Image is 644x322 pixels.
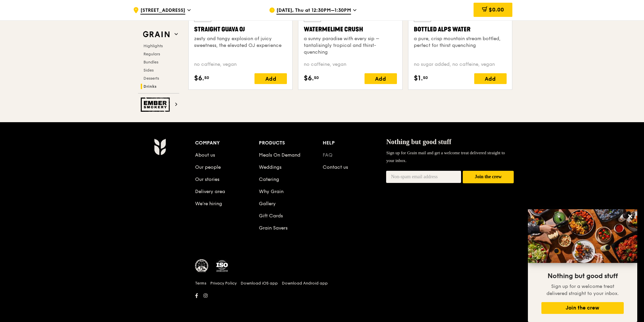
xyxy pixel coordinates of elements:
span: 50 [314,75,319,80]
button: Join the crew [541,302,624,314]
span: [DATE], Thu at 12:30PM–1:30PM [276,7,351,15]
span: 50 [204,75,209,80]
div: no sugar added, no caffeine, vegan [414,61,507,68]
a: FAQ [323,152,332,158]
img: MUIS Halal Certified [195,259,209,273]
div: Products [259,138,323,148]
span: Drinks [143,84,157,89]
a: Why Grain [259,189,284,194]
img: ISO Certified [215,259,229,273]
div: Add [474,73,507,84]
div: zesty and tangy explosion of juicy sweetness, the elevated OJ experience [194,35,287,49]
h6: Revision [128,300,516,306]
a: Grain Savers [259,225,288,231]
span: Highlights [143,44,163,48]
img: Grain [154,138,166,155]
a: Download iOS app [241,280,278,286]
div: no caffeine, vegan [304,61,397,68]
a: Terms [195,280,206,286]
div: Help [323,138,386,148]
img: Ember Smokery web logo [141,98,172,112]
div: no caffeine, vegan [194,61,287,68]
button: Join the crew [463,171,514,183]
div: Add [254,73,287,84]
div: Add [365,73,397,84]
a: Weddings [259,164,281,170]
span: 50 [423,75,428,80]
span: Sign up for a welcome treat delivered straight to your inbox. [546,284,619,296]
div: a pure, crisp mountain stream bottled, perfect for thirst quenching [414,35,507,49]
a: Meals On Demand [259,152,300,158]
img: Grain web logo [141,28,172,41]
span: Sides [143,68,154,73]
span: Regulars [143,52,160,56]
span: $0.00 [489,6,504,13]
div: a sunny paradise with every sip – tantalisingly tropical and thirst-quenching [304,35,397,56]
div: Bottled Alps Water [414,25,507,34]
input: Non-spam email address [386,171,461,183]
a: Privacy Policy [210,280,237,286]
span: $6. [304,73,314,83]
img: DSC07876-Edit02-Large.jpeg [528,209,637,263]
a: Our people [195,164,221,170]
a: Gift Cards [259,213,283,219]
a: Gallery [259,201,276,207]
a: Download Android app [282,280,328,286]
a: Our stories [195,177,219,182]
span: Nothing but good stuff [547,272,618,280]
div: Watermelime Crush [304,25,397,34]
a: Contact us [323,164,348,170]
a: Catering [259,177,279,182]
div: Straight Guava OJ [194,25,287,34]
span: $6. [194,73,204,83]
a: We’re hiring [195,201,222,207]
a: About us [195,152,215,158]
button: Close [625,211,636,222]
span: $1. [414,73,423,83]
div: Company [195,138,259,148]
span: Sign up for Grain mail and get a welcome treat delivered straight to your inbox. [386,150,505,163]
span: Nothing but good stuff [386,138,451,145]
span: Desserts [143,76,159,81]
span: Bundles [143,60,158,64]
span: [STREET_ADDRESS] [140,7,185,15]
a: Delivery area [195,189,225,194]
